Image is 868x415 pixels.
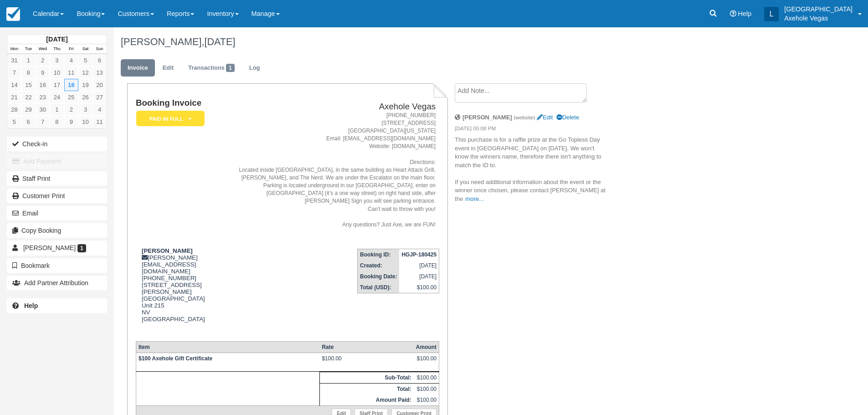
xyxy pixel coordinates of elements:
a: Customer Print [7,189,107,203]
a: Edit [537,114,553,121]
a: more... [465,195,483,202]
th: Tue [21,44,36,54]
a: 28 [7,103,21,116]
th: Thu [50,44,64,54]
a: 10 [78,116,92,128]
td: $100.00 [399,282,439,293]
span: [PERSON_NAME] [23,244,76,251]
strong: [PERSON_NAME] [462,114,512,121]
a: Log [242,59,267,77]
p: [GEOGRAPHIC_DATA] [784,5,853,14]
div: $100.00 [416,355,437,369]
a: 11 [92,116,107,128]
a: 22 [21,91,36,103]
a: 17 [50,79,64,91]
a: 29 [21,103,36,116]
th: Amount Paid: [319,395,413,406]
small: (website) [514,114,535,120]
a: 31 [7,54,21,67]
button: Email [7,206,107,220]
a: Invoice [121,59,155,77]
em: Paid in Full [136,111,205,127]
a: Help [7,298,107,313]
button: Add Partner Attribution [7,276,107,290]
a: 4 [64,54,78,67]
a: 1 [50,103,64,116]
a: 6 [92,54,107,67]
th: Mon [7,44,21,54]
th: Booking Date: [358,271,400,282]
a: Transactions1 [181,59,241,77]
a: 1 [21,54,36,67]
a: 23 [36,91,50,103]
td: [DATE] [399,260,439,271]
a: Paid in Full [136,110,201,127]
strong: $100 Axehole Gift Certificate [139,355,212,362]
div: [PERSON_NAME][EMAIL_ADDRESS][DOMAIN_NAME] [PHONE_NUMBER] [STREET_ADDRESS][PERSON_NAME] [GEOGRAPHI... [136,247,225,334]
p: This purchase is for a raffle prize at the Go Topless Day event in [GEOGRAPHIC_DATA] on [DATE]. W... [455,136,608,203]
td: $100.00 [319,353,413,372]
button: Copy Booking [7,223,107,238]
td: $100.00 [414,372,439,384]
td: [DATE] [399,271,439,282]
a: 15 [21,79,36,91]
a: 18 [64,79,78,91]
a: 14 [7,79,21,91]
a: 10 [50,67,64,79]
a: 30 [36,103,50,116]
a: 2 [64,103,78,116]
a: Staff Print [7,171,107,186]
a: 21 [7,91,21,103]
th: Amount [414,342,439,353]
a: 8 [21,67,36,79]
span: [DATE] [204,36,235,47]
a: 11 [64,67,78,79]
em: [DATE] 05:08 PM [455,125,608,135]
span: 1 [226,64,235,72]
div: L [764,7,779,21]
address: [PHONE_NUMBER] [STREET_ADDRESS] [GEOGRAPHIC_DATA][US_STATE] Email: [EMAIL_ADDRESS][DOMAIN_NAME] W... [228,112,436,229]
a: Delete [556,114,579,121]
td: $100.00 [414,384,439,395]
a: 4 [92,103,107,116]
th: Booking ID: [358,249,400,260]
strong: [DATE] [46,36,67,43]
button: Check-in [7,137,107,151]
button: Add Payment [7,154,107,169]
span: 1 [77,244,86,252]
a: 25 [64,91,78,103]
a: 24 [50,91,64,103]
td: $100.00 [414,395,439,406]
a: 2 [36,54,50,67]
th: Wed [36,44,50,54]
th: Fri [64,44,78,54]
span: Help [738,10,752,17]
th: Total (USD): [358,282,400,293]
a: 3 [78,103,92,116]
a: 5 [78,54,92,67]
a: 12 [78,67,92,79]
a: 27 [92,91,107,103]
th: Rate [319,342,413,353]
h2: Axehole Vegas [228,102,436,112]
strong: HGJP-180425 [401,251,437,258]
img: checkfront-main-nav-mini-logo.png [6,7,20,21]
button: Bookmark [7,258,107,273]
a: 26 [78,91,92,103]
a: 13 [92,67,107,79]
a: 3 [50,54,64,67]
a: 19 [78,79,92,91]
i: Help [730,10,736,17]
b: Help [24,302,38,309]
a: 7 [36,116,50,128]
a: 5 [7,116,21,128]
h1: Booking Invoice [136,98,225,108]
a: 7 [7,67,21,79]
a: Edit [156,59,180,77]
a: 16 [36,79,50,91]
h1: [PERSON_NAME], [121,36,758,47]
strong: [PERSON_NAME] [142,247,193,254]
p: Axehole Vegas [784,14,853,23]
a: [PERSON_NAME] 1 [7,241,107,255]
th: Created: [358,260,400,271]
